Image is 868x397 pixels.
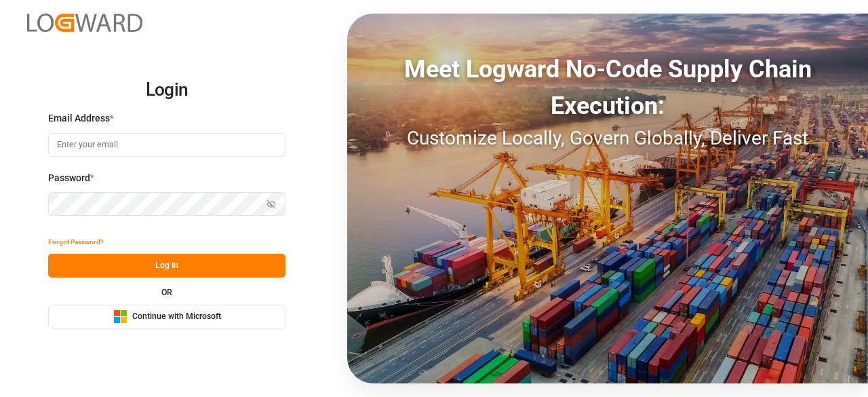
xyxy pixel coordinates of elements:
[48,230,104,254] button: Forgot Password?
[48,305,285,328] button: Continue with Microsoft
[48,133,285,157] input: Enter your email
[48,69,285,112] h2: Login
[161,288,172,297] small: OR
[132,311,221,323] span: Continue with Microsoft
[48,254,285,278] button: Log In
[27,14,142,32] img: Logward_new_orange.png
[48,111,110,126] span: Email Address
[347,51,868,124] div: Meet Logward No-Code Supply Chain Execution:
[48,171,90,185] span: Password
[347,124,868,153] div: Customize Locally, Govern Globally, Deliver Fast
